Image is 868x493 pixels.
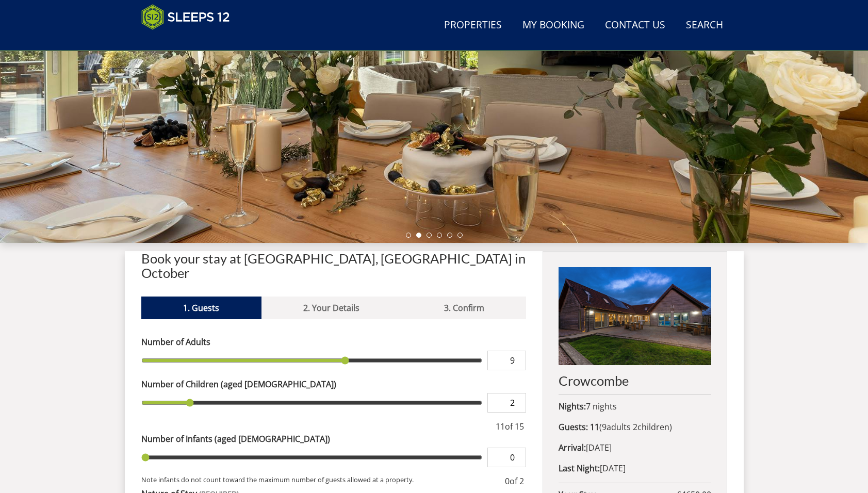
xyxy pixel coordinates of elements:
[503,475,526,487] div: of 2
[559,462,711,474] p: [DATE]
[559,267,711,365] img: An image of 'Crowcombe'
[496,421,505,432] span: 11
[602,421,607,433] span: 9
[559,373,711,388] h2: Crowcombe
[261,297,402,319] a: 2. Your Details
[559,401,586,412] strong: Nights:
[602,421,631,433] span: adult
[631,421,669,433] span: child
[590,421,599,433] strong: 11
[494,420,526,433] div: of 15
[141,251,527,280] h2: Book your stay at [GEOGRAPHIC_DATA], [GEOGRAPHIC_DATA] in October
[518,14,588,37] a: My Booking
[656,421,669,433] span: ren
[141,475,503,487] small: Note infants do not count toward the maximum number of guests allowed at a property.
[136,36,244,45] iframe: Customer reviews powered by Trustpilot
[559,421,588,433] strong: Guests:
[141,378,527,390] label: Number of Children (aged [DEMOGRAPHIC_DATA])
[141,297,261,319] a: 1. Guests
[590,421,672,433] span: ( )
[141,4,230,30] img: Sleeps 12
[559,442,586,453] strong: Arrival:
[559,441,711,454] p: [DATE]
[601,14,669,37] a: Contact Us
[440,14,506,37] a: Properties
[559,463,600,474] strong: Last Night:
[505,475,510,487] span: 0
[682,14,727,37] a: Search
[141,433,527,445] label: Number of Infants (aged [DEMOGRAPHIC_DATA])
[633,421,637,433] span: 2
[559,400,711,413] p: 7 nights
[141,336,527,348] label: Number of Adults
[402,297,526,319] a: 3. Confirm
[627,421,631,433] span: s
